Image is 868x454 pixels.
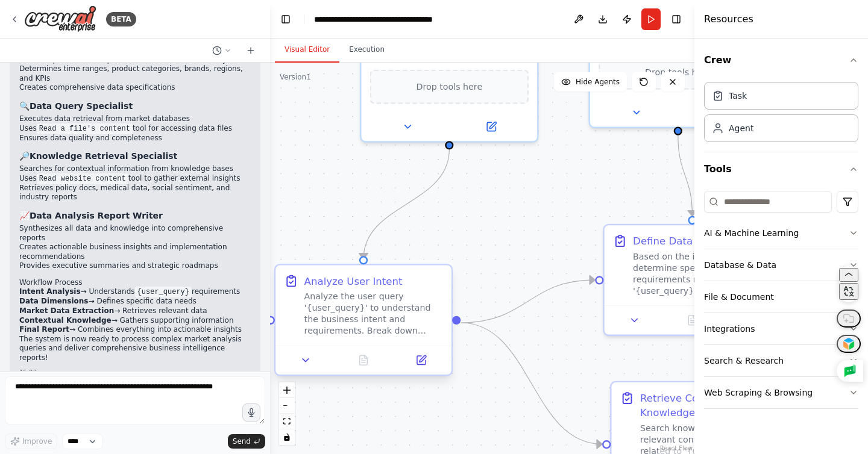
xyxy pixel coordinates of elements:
[24,5,96,33] img: Logo
[704,291,774,303] div: File & Document
[704,249,858,281] button: Database & Data
[704,323,755,335] div: Integrations
[279,382,295,445] div: React Flow controls
[660,445,693,452] a: React Flow attribution
[576,77,620,87] span: Hide Agents
[19,184,251,202] li: Retrieves policy docs, medical data, social sentiment, and industry reports
[19,150,251,162] h3: 🔎
[679,104,760,121] button: Open in side panel
[22,437,52,446] span: Improve
[19,306,251,316] li: → Retrieves relevant data
[19,325,251,335] li: → Combines everything into actionable insights
[37,173,128,184] code: Read website content
[19,243,251,261] li: Creates actionable business insights and implementation recommendations
[640,391,779,419] div: Retrieve Contextual Knowledge
[704,377,858,408] button: Web Scraping & Browsing
[274,267,453,379] div: Analyze User IntentAnalyze the user query '{user_query}' to understand the business intent and re...
[397,352,445,368] button: Open in side panel
[19,287,81,296] strong: Intent Analysis
[135,287,192,297] code: {user_query}
[704,77,858,152] div: Crew
[19,174,251,184] li: Uses tool to gather external insights
[19,335,251,363] p: The system is now ready to process complex market analysis queries and deliver comprehensive busi...
[5,434,57,449] button: Improve
[704,186,858,418] div: Tools
[416,79,482,94] span: Drop tools here
[19,100,251,112] h3: 🔍
[30,211,163,220] strong: Data Analysis Report Writer
[19,316,251,326] li: → Gathers supporting information
[451,118,532,135] button: Open in side panel
[242,403,260,421] button: Click to speak your automation idea
[704,313,858,344] button: Integrations
[19,297,89,305] strong: Data Dimensions
[19,134,251,143] li: Ensures data quality and completeness
[633,251,772,297] div: Based on the intent analysis, determine specific data requirements needed to answer '{user_query}...
[633,234,754,248] div: Define Data Dimensions
[279,398,295,414] button: zoom out
[603,224,781,336] div: Define Data DimensionsBased on the intent analysis, determine specific data requirements needed t...
[228,434,265,449] button: Send
[704,387,813,399] div: Web Scraping & Browsing
[19,297,251,306] li: → Defines specific data needs
[19,306,114,315] strong: Market Data Extraction
[19,114,251,124] li: Executes data retrieval from market databases
[461,273,595,330] g: Edge from e872612d-7423-42a9-9cb1-1f5b1198e6ad to a881c52a-dceb-442a-8cb9-d3927413e98a
[19,83,251,93] li: Creates comprehensive data specifications
[19,224,251,243] li: Synthesizes all data and knowledge into comprehensive reports
[704,355,784,367] div: Search & Research
[19,316,112,325] strong: Contextual Knowledge
[704,12,753,26] h4: Resources
[106,12,136,26] div: BETA
[280,72,311,82] div: Version 1
[277,11,294,28] button: Hide left sidebar
[662,312,722,329] button: No output available
[19,368,251,377] div: 15:03
[279,429,295,445] button: toggle interactivity
[30,151,177,161] strong: Knowledge Retrieval Specialist
[19,325,69,334] strong: Final Report
[668,11,685,28] button: Hide right sidebar
[645,66,711,80] span: Drop tools here
[704,345,858,376] button: Search & Research
[704,281,858,313] button: File & Document
[671,135,699,216] g: Edge from 0c1f5d34-9779-4d17-82a2-9831add069e2 to a881c52a-dceb-442a-8cb9-d3927413e98a
[19,64,251,83] li: Determines time ranges, product categories, brands, regions, and KPIs
[30,101,133,111] strong: Data Query Specialist
[339,37,394,63] button: Execution
[19,261,251,271] li: Provides executive summaries and strategic roadmaps
[333,352,394,368] button: No output available
[37,123,133,134] code: Read a file's content
[554,72,627,92] button: Hide Agents
[304,291,443,337] div: Analyze the user query '{user_query}' to understand the business intent and requirements. Break d...
[314,13,450,25] nav: breadcrumb
[207,43,236,58] button: Switch to previous chat
[704,152,858,186] button: Tools
[275,37,339,63] button: Visual Editor
[704,227,799,239] div: AI & Machine Learning
[279,414,295,429] button: fit view
[19,287,251,297] li: → Understands requirements
[704,43,858,77] button: Crew
[729,122,753,134] div: Agent
[19,164,251,174] li: Searches for contextual information from knowledge bases
[704,217,858,249] button: AI & Machine Learning
[233,437,251,446] span: Send
[19,124,251,134] li: Uses tool for accessing data files
[729,90,747,102] div: Task
[704,259,776,271] div: Database & Data
[304,274,403,288] div: Analyze User Intent
[279,382,295,398] button: zoom in
[461,316,602,451] g: Edge from e872612d-7423-42a9-9cb1-1f5b1198e6ad to 436e0e11-9150-4661-bdda-7735718a6f28
[19,210,251,222] h3: 📈
[19,278,251,288] h2: Workflow Process
[241,43,260,58] button: Start a new chat
[356,149,456,258] g: Edge from 526d4ad7-6133-4918-83d6-5566695505a8 to e872612d-7423-42a9-9cb1-1f5b1198e6ad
